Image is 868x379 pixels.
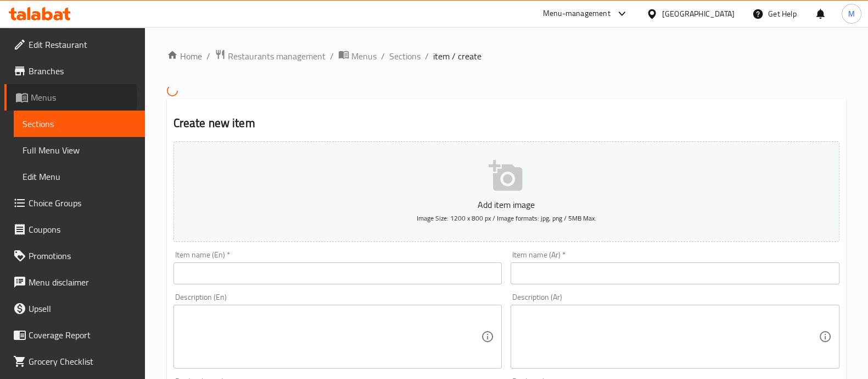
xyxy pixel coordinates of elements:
a: Sections [389,50,421,63]
a: Edit Menu [14,163,145,190]
span: item / create [433,50,481,63]
a: Edit Restaurant [4,31,145,58]
span: Sections [23,117,136,130]
div: Menu-management [543,7,611,20]
span: Coverage Report [29,328,136,342]
a: Sections [14,111,145,137]
span: M [848,8,855,20]
span: Menus [31,91,136,104]
li: / [425,50,429,63]
a: Grocery Checklist [4,348,145,375]
span: Edit Restaurant [29,38,136,51]
input: Enter name Ar [511,262,839,284]
span: Restaurants management [228,50,326,63]
a: Coverage Report [4,322,145,348]
p: Add item image [191,198,822,211]
span: Full Menu View [23,144,136,157]
span: Choice Groups [29,196,136,210]
span: Grocery Checklist [29,355,136,368]
span: Upsell [29,302,136,315]
li: / [330,50,334,63]
span: Edit Menu [23,170,136,183]
a: Branches [4,58,145,84]
a: Upsell [4,295,145,322]
a: Restaurants management [215,49,326,63]
a: Menu disclaimer [4,269,145,295]
input: Enter name En [173,262,502,284]
nav: breadcrumb [167,49,846,63]
span: Promotions [29,249,136,262]
button: Add item imageImage Size: 1200 x 800 px / Image formats: jpg, png / 5MB Max. [173,141,839,242]
li: / [206,50,210,63]
span: Branches [29,64,136,78]
span: Menu disclaimer [29,276,136,289]
a: Full Menu View [14,137,145,163]
a: Menus [338,49,377,63]
span: Menus [351,50,377,63]
h2: Create new item [173,115,839,131]
div: [GEOGRAPHIC_DATA] [662,8,735,20]
a: Promotions [4,243,145,269]
span: Coupons [29,223,136,236]
span: Image Size: 1200 x 800 px / Image formats: jpg, png / 5MB Max. [417,212,596,224]
li: / [381,50,385,63]
a: Coupons [4,216,145,243]
a: Home [167,50,202,63]
a: Menus [4,84,145,111]
a: Choice Groups [4,190,145,216]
